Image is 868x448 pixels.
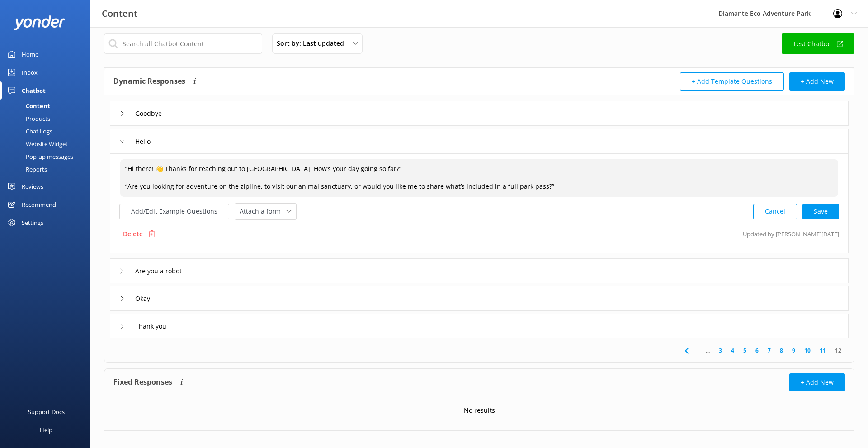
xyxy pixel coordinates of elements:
a: Content [5,100,90,112]
div: Website Widget [5,138,68,150]
p: Updated by [PERSON_NAME] [DATE] [743,225,839,243]
button: + Add New [789,72,845,91]
a: 10 [800,346,815,355]
div: Content [5,100,50,112]
div: Products [5,112,50,125]
a: 8 [775,346,788,355]
div: Chat Logs [5,125,52,138]
p: No results [464,405,495,415]
div: Support Docs [28,403,65,421]
div: Home [22,45,38,63]
div: Inbox [22,63,38,81]
h3: Content [102,6,137,21]
img: yonder-white-logo.png [14,15,66,30]
textarea: “Hi there! 👋 Thanks for reaching out to [GEOGRAPHIC_DATA]. How’s your day going so far?” “Are you... [120,159,838,197]
input: Search all Chatbot Content [104,33,262,54]
div: Recommend [22,195,56,214]
span: Sort by: Last updated [277,38,349,48]
button: + Add New [789,373,845,391]
div: Reports [5,163,47,176]
a: 3 [714,346,726,355]
button: Save [802,204,839,219]
div: Settings [22,214,43,232]
h4: Dynamic Responses [113,72,185,91]
a: Test Chatbot [782,33,854,54]
a: Pop-up messages [5,150,90,163]
a: Reports [5,163,90,176]
span: Attach a form [240,206,286,216]
a: 4 [726,346,739,355]
div: Reviews [22,177,43,195]
span: ... [701,346,714,355]
a: 5 [739,346,751,355]
a: Chat Logs [5,125,90,138]
a: 6 [751,346,763,355]
div: Chatbot [22,81,46,100]
a: 9 [788,346,800,355]
div: Help [40,421,52,439]
p: Delete [123,229,143,239]
button: + Add Template Questions [680,72,784,91]
a: 7 [763,346,775,355]
a: Products [5,112,90,125]
h4: Fixed Responses [113,373,172,391]
div: Pop-up messages [5,150,73,163]
button: Add/Edit Example Questions [119,204,229,219]
a: 11 [815,346,830,355]
button: Cancel [753,204,797,219]
a: Website Widget [5,138,90,150]
a: 12 [830,346,846,355]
